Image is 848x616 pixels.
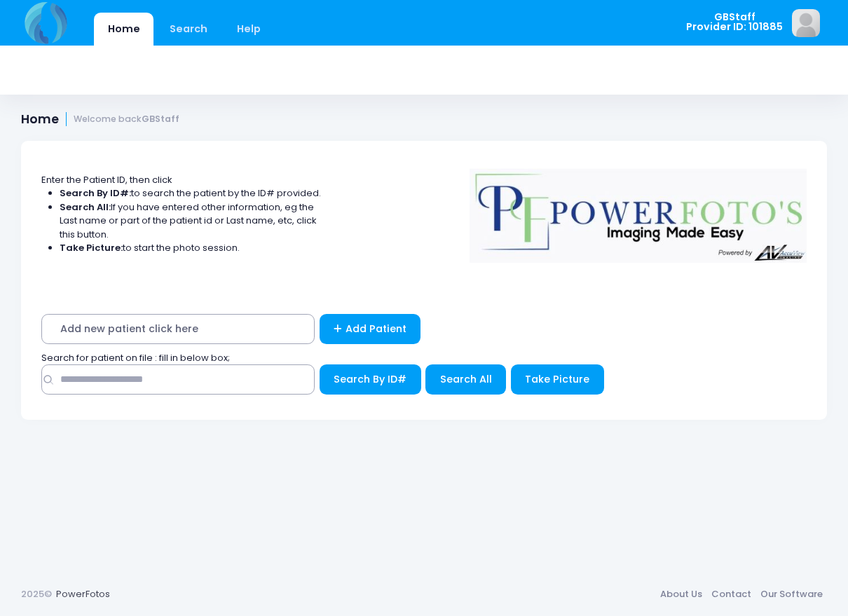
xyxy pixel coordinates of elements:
[60,186,322,200] li: to search the patient by the ID# provided.
[224,13,275,46] a: Help
[463,159,814,263] img: Logo
[320,314,421,344] a: Add Patient
[56,587,110,601] a: PowerFotos
[706,582,755,607] a: Contact
[60,241,123,254] strong: Take Picture:
[60,200,111,214] strong: Search All:
[755,582,827,607] a: Our Software
[525,372,589,386] span: Take Picture
[440,372,492,386] span: Search All
[320,364,421,395] button: Search By ID#
[511,364,604,395] button: Take Picture
[60,186,131,200] strong: Search By ID#:
[41,173,172,186] span: Enter the Patient ID, then click
[21,112,179,127] h1: Home
[74,114,179,125] small: Welcome back
[792,9,820,37] img: image
[142,113,179,125] strong: GBStaff
[60,200,322,242] li: If you have entered other information, eg the Last name or part of the patient id or Last name, e...
[686,12,783,32] span: GBStaff Provider ID: 101885
[60,241,322,255] li: to start the photo session.
[334,372,406,386] span: Search By ID#
[41,351,230,364] span: Search for patient on file : fill in below box;
[425,364,506,395] button: Search All
[41,314,315,344] span: Add new patient click here
[21,587,52,601] span: 2025©
[655,582,706,607] a: About Us
[156,13,221,46] a: Search
[94,13,153,46] a: Home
